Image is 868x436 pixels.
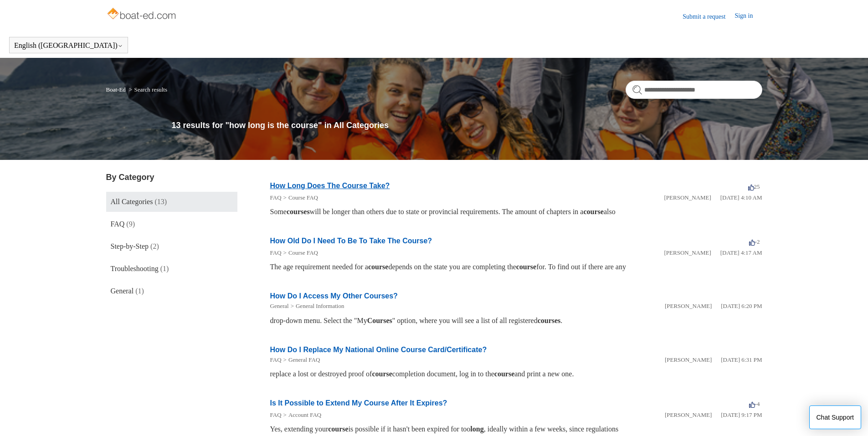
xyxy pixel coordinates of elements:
[288,194,318,201] a: Course FAQ
[734,11,762,22] a: Sign in
[748,183,760,190] span: 25
[150,242,159,250] span: (2)
[664,193,711,202] li: [PERSON_NAME]
[720,194,762,201] time: 03/14/2022, 04:10
[270,410,282,420] li: FAQ
[270,369,762,380] div: replace a lost or destroyed proof of completion document, log in to the and print a new one.
[127,86,167,93] li: Search results
[270,356,282,363] a: FAQ
[154,198,167,205] span: (13)
[270,411,282,418] a: FAQ
[282,193,318,202] li: Course FAQ
[538,317,561,324] em: courses
[749,238,760,245] span: -2
[289,302,344,311] li: General Information
[111,287,134,295] span: General
[270,249,282,256] a: FAQ
[270,315,762,326] div: drop-down menu. Select the "My " option, where you will see a list of all registered .
[372,370,392,378] em: course
[721,356,762,363] time: 01/05/2024, 18:31
[270,206,762,217] div: Some will be longer than others due to state or provincial requirements. The amount of chapters i...
[106,214,237,234] a: FAQ (9)
[14,41,123,50] button: English ([GEOGRAPHIC_DATA])
[494,370,514,378] em: course
[296,303,344,309] a: General Information
[270,194,282,201] a: FAQ
[720,249,762,256] time: 03/14/2022, 04:17
[282,248,318,257] li: Course FAQ
[270,237,432,245] a: How Old Do I Need To Be To Take The Course?
[270,399,447,407] a: Is It Possible to Extend My Course After It Expires?
[288,356,320,363] a: General FAQ
[106,236,237,256] a: Step-by-Step (2)
[749,400,760,407] span: -4
[583,208,603,215] em: course
[665,410,712,420] li: [PERSON_NAME]
[282,410,322,420] li: Account FAQ
[683,12,734,21] a: Submit a request
[106,86,126,93] a: Boat-Ed
[126,220,135,228] span: (9)
[809,405,862,429] button: Chat Support
[368,263,388,271] em: course
[270,262,762,272] div: The age requirement needed for a depends on the state you are completing the for. To find out if ...
[721,303,762,309] time: 01/05/2024, 18:20
[111,220,125,228] span: FAQ
[288,411,321,418] a: Account FAQ
[516,263,536,271] em: course
[367,317,392,324] em: Courses
[470,425,483,433] em: long
[106,281,237,301] a: General (1)
[270,248,282,257] li: FAQ
[282,355,320,364] li: General FAQ
[106,259,237,279] a: Troubleshooting (1)
[106,5,179,24] img: Boat-Ed Help Center home page
[270,303,289,309] a: General
[270,182,390,190] a: How Long Does The Course Take?
[721,411,762,418] time: 03/15/2022, 21:17
[135,287,144,295] span: (1)
[270,193,282,202] li: FAQ
[106,192,237,212] a: All Categories (13)
[664,248,711,257] li: [PERSON_NAME]
[106,171,237,184] h3: By Category
[287,208,310,215] em: courses
[111,242,149,250] span: Step-by-Step
[270,292,398,300] a: How Do I Access My Other Courses?
[270,346,487,354] a: How Do I Replace My National Online Course Card/Certificate?
[111,198,153,205] span: All Categories
[270,302,289,311] li: General
[106,86,128,93] li: Boat-Ed
[111,265,159,272] span: Troubleshooting
[172,119,762,132] h1: 13 results for "how long is the course" in All Categories
[665,302,712,311] li: [PERSON_NAME]
[288,249,318,256] a: Course FAQ
[626,81,762,99] input: Search
[665,355,712,364] li: [PERSON_NAME]
[270,424,762,435] div: Yes, extending your is possible if it hasn't been expired for too , ideally within a few weeks, s...
[160,265,169,272] span: (1)
[328,425,348,433] em: course
[270,355,282,364] li: FAQ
